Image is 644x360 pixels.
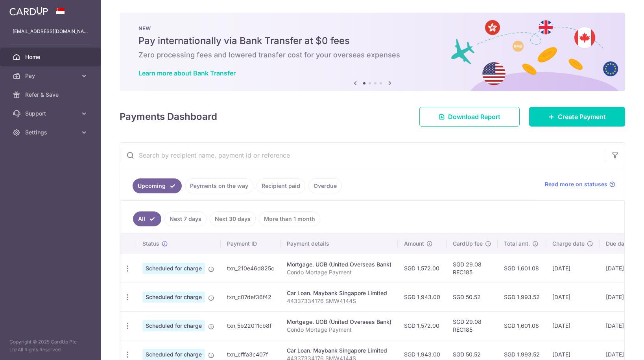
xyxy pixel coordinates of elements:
[133,178,182,193] a: Upcoming
[259,211,320,226] a: More than 1 month
[25,91,77,99] span: Refer & Save
[287,268,391,276] p: Condo Mortage Payment
[164,211,207,226] a: Next 7 days
[287,261,391,268] div: Mortgage. UOB (United Overseas Bank)
[25,72,77,80] span: Pay
[221,311,280,340] td: txn_5b22011cb8f
[453,240,483,248] span: CardUp fee
[287,326,391,334] p: Condo Mortage Payment
[498,254,546,283] td: SGD 1,601.08
[546,283,600,311] td: [DATE]
[120,143,606,168] input: Search by recipient name, payment id or reference
[280,233,398,254] th: Payment details
[287,289,391,297] div: Car Loan. Maybank Singapore Limited
[142,263,205,274] span: Scheduled for charge
[138,35,606,47] h5: Pay internationally via Bank Transfer at $0 fees
[142,240,159,248] span: Status
[545,180,615,188] a: Read more on statuses
[287,297,391,305] p: 44337334176 SMW4144S
[447,254,498,283] td: SGD 29.08 REC185
[25,53,77,61] span: Home
[398,311,447,340] td: SGD 1,572.00
[133,211,161,226] a: All
[404,240,424,248] span: Amount
[138,69,236,77] a: Learn more about Bank Transfer
[138,50,606,60] h6: Zero processing fees and lowered transfer cost for your overseas expenses
[138,25,606,31] p: NEW
[120,110,217,124] h4: Payments Dashboard
[558,112,606,121] span: Create Payment
[142,292,205,303] span: Scheduled for charge
[606,240,629,248] span: Due date
[210,211,256,226] a: Next 30 days
[398,283,447,311] td: SGD 1,943.00
[221,254,280,283] td: txn_210e46d825c
[419,107,520,127] a: Download Report
[447,283,498,311] td: SGD 50.52
[529,107,625,127] a: Create Payment
[498,311,546,340] td: SGD 1,601.08
[13,28,88,35] p: [EMAIL_ADDRESS][DOMAIN_NAME]
[498,283,546,311] td: SGD 1,993.52
[545,180,607,188] span: Read more on statuses
[25,129,77,136] span: Settings
[256,178,305,193] a: Recipient paid
[308,178,342,193] a: Overdue
[9,6,48,16] img: CardUp
[287,318,391,326] div: Mortgage. UOB (United Overseas Bank)
[546,254,600,283] td: [DATE]
[221,233,280,254] th: Payment ID
[25,110,77,118] span: Support
[185,178,253,193] a: Payments on the way
[142,320,205,331] span: Scheduled for charge
[142,349,205,360] span: Scheduled for charge
[552,240,585,248] span: Charge date
[448,112,500,121] span: Download Report
[221,283,280,311] td: txn_c07def36f42
[546,311,600,340] td: [DATE]
[398,254,447,283] td: SGD 1,572.00
[447,311,498,340] td: SGD 29.08 REC185
[120,13,625,91] img: Bank transfer banner
[287,347,391,354] div: Car Loan. Maybank Singapore Limited
[504,240,530,248] span: Total amt.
